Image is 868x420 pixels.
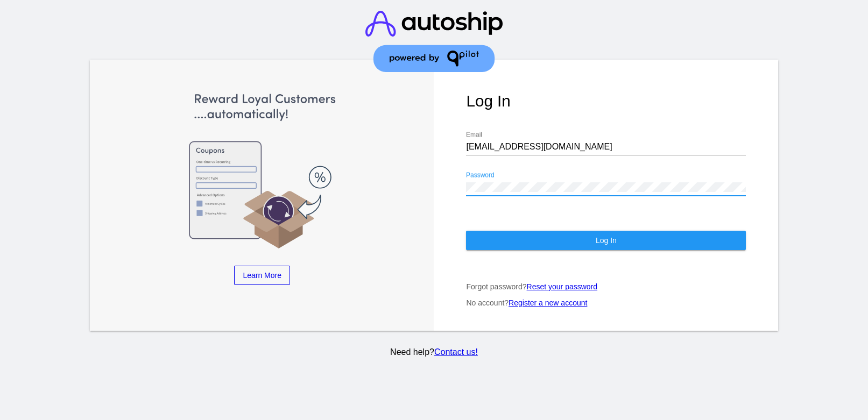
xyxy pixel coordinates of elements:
a: Reset your password [527,282,598,291]
span: Log In [596,236,617,245]
span: Learn More [243,271,281,280]
button: Log In [466,231,746,250]
p: Forgot password? [466,282,746,291]
input: Email [466,142,746,152]
h1: Log In [466,92,746,110]
p: No account? [466,298,746,307]
p: Need help? [88,347,780,357]
a: Register a new account [509,298,587,307]
img: Apply Coupons Automatically to Scheduled Orders with QPilot [122,92,402,250]
a: Contact us! [434,347,478,357]
a: Learn More [234,266,290,285]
